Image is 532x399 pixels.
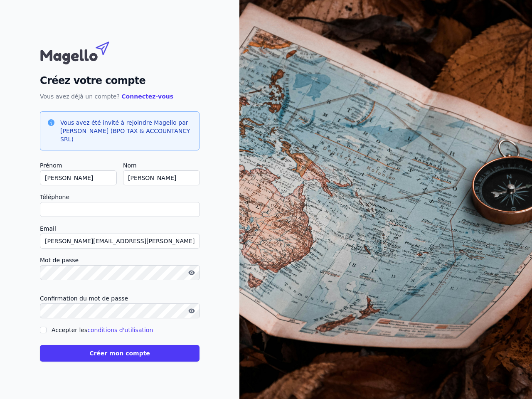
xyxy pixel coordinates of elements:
[123,160,199,170] label: Nom
[40,255,199,265] label: Mot de passe
[40,73,199,88] h2: Créez votre compte
[40,224,199,234] label: Email
[40,91,199,101] p: Vous avez déjà un compte?
[121,93,173,100] a: Connectez-vous
[52,327,153,333] label: Accepter les
[87,327,153,333] a: conditions d'utilisation
[40,160,116,170] label: Prénom
[40,293,199,303] label: Confirmation du mot de passe
[40,37,127,66] img: Magello
[40,345,199,362] button: Créer mon compte
[40,192,199,202] label: Téléphone
[60,118,192,143] h3: Vous avez été invité à rejoindre Magello par [PERSON_NAME] (BPO TAX & ACCOUNTANCY SRL)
